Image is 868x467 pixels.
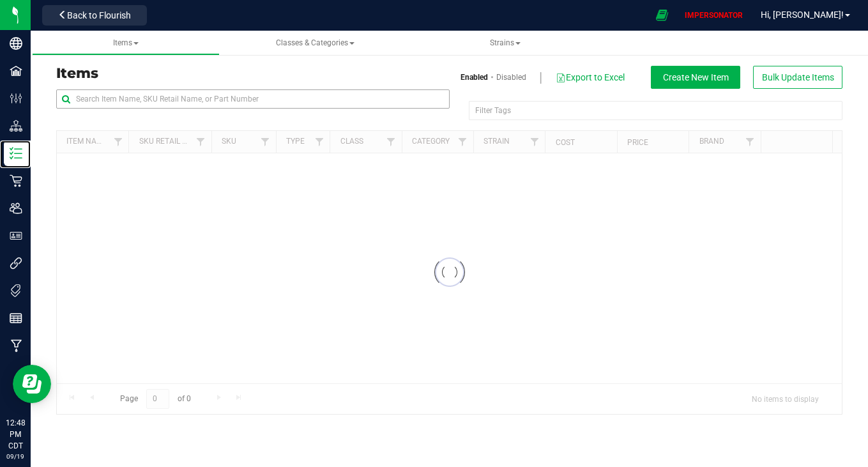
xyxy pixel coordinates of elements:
inline-svg: Reports [10,312,22,325]
inline-svg: Distribution [10,119,22,132]
inline-svg: Users [10,202,22,215]
input: Search Item Name, SKU Retail Name, or Part Number [56,89,450,109]
span: Hi, [PERSON_NAME]! [761,10,844,20]
inline-svg: Integrations [10,257,22,270]
p: 12:48 PM CDT [6,417,25,452]
a: Disabled [496,72,526,83]
inline-svg: Company [10,37,22,50]
inline-svg: User Roles [10,229,22,242]
h3: Items [56,66,440,81]
button: Bulk Update Items [753,66,842,89]
span: Items [113,38,139,47]
inline-svg: Manufacturing [10,339,22,352]
inline-svg: Retail [10,174,22,187]
inline-svg: Tags [10,284,22,297]
inline-svg: Configuration [10,92,22,105]
span: Classes & Categories [276,38,354,47]
inline-svg: Inventory [10,147,22,160]
iframe: Resource center [13,365,51,403]
span: Open Ecommerce Menu [648,3,676,27]
span: Back to Flourish [67,10,131,20]
inline-svg: Facilities [10,65,22,77]
button: Back to Flourish [42,5,147,26]
span: Create New Item [663,72,729,82]
a: Enabled [461,72,488,83]
button: Export to Excel [555,66,625,88]
span: Bulk Update Items [762,72,834,82]
button: Create New Item [651,66,740,89]
p: IMPERSONATOR [680,10,748,21]
p: 09/19 [6,452,25,461]
span: Strains [490,38,521,47]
